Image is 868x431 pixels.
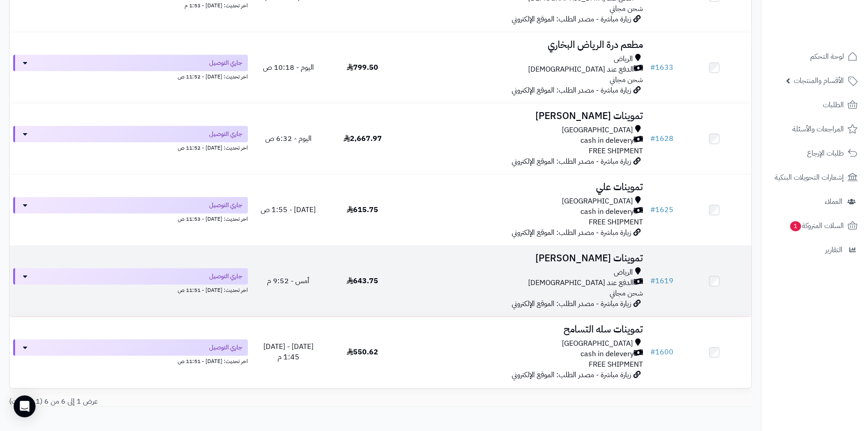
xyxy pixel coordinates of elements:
a: العملاء [767,191,863,213]
span: جاري التوصيل [209,201,242,210]
h3: تموينات سله التسامح [403,324,643,335]
span: شحن مجاني [610,288,643,299]
a: المراجعات والأسئلة [767,118,863,140]
a: #1633 [650,62,673,73]
span: جاري التوصيل [209,272,242,281]
span: [GEOGRAPHIC_DATA] [562,125,633,135]
span: الأقسام والمنتجات [794,74,844,87]
span: # [650,347,655,358]
h3: تموينات [PERSON_NAME] [403,111,643,121]
span: 2,667.97 [344,133,382,144]
div: اخر تحديث: [DATE] - 11:52 ص [13,142,248,152]
h3: تموينات [PERSON_NAME] [403,253,643,264]
span: 615.75 [347,204,378,215]
div: اخر تحديث: [DATE] - 11:51 ص [13,356,248,365]
span: اليوم - 6:32 ص [265,133,312,144]
div: اخر تحديث: [DATE] - 11:51 ص [13,285,248,294]
a: #1619 [650,275,673,286]
a: السلات المتروكة1 [767,215,863,237]
div: عرض 1 إلى 6 من 6 (1 صفحات) [2,396,380,407]
span: زيارة مباشرة - مصدر الطلب: الموقع الإلكتروني [512,369,631,380]
span: cash in delevery [580,135,634,146]
span: اليوم - 10:18 ص [263,62,314,73]
span: الرياض [614,54,633,64]
span: زيارة مباشرة - مصدر الطلب: الموقع الإلكتروني [512,227,631,238]
span: شحن مجاني [610,3,643,14]
span: 550.62 [347,347,378,358]
span: [DATE] - 1:55 ص [261,204,316,215]
span: الرياض [614,267,633,278]
span: # [650,275,655,286]
span: إشعارات التحويلات البنكية [775,171,844,184]
span: جاري التوصيل [209,343,242,352]
span: [GEOGRAPHIC_DATA] [562,338,633,349]
span: الدفع عند [DEMOGRAPHIC_DATA] [528,64,634,75]
div: Open Intercom Messenger [14,395,36,417]
span: شحن مجاني [610,74,643,85]
div: اخر تحديث: [DATE] - 11:52 ص [13,71,248,81]
span: 1 [790,221,801,231]
span: FREE SHIPMENT [589,217,643,228]
span: FREE SHIPMENT [589,145,643,156]
span: جاري التوصيل [209,58,242,68]
h3: تموينات علي [403,182,643,192]
a: الطلبات [767,94,863,116]
span: السلات المتروكة [789,219,844,232]
span: زيارة مباشرة - مصدر الطلب: الموقع الإلكتروني [512,85,631,96]
span: زيارة مباشرة - مصدر الطلب: الموقع الإلكتروني [512,14,631,25]
a: إشعارات التحويلات البنكية [767,166,863,188]
div: اخر تحديث: [DATE] - 11:53 ص [13,213,248,223]
span: 643.75 [347,275,378,286]
a: طلبات الإرجاع [767,142,863,164]
span: المراجعات والأسئلة [792,123,844,135]
span: # [650,133,655,144]
span: # [650,204,655,215]
a: #1625 [650,204,673,215]
span: cash in delevery [580,349,634,359]
span: طلبات الإرجاع [807,147,844,160]
a: #1628 [650,133,673,144]
span: [GEOGRAPHIC_DATA] [562,196,633,207]
a: لوحة التحكم [767,46,863,68]
span: التقارير [825,244,842,256]
span: [DATE] - [DATE] 1:45 م [263,341,313,363]
span: أمس - 9:52 م [267,275,309,286]
a: #1600 [650,347,673,358]
span: cash in delevery [580,207,634,217]
span: الطلبات [823,99,844,111]
span: 799.50 [347,62,378,73]
span: زيارة مباشرة - مصدر الطلب: الموقع الإلكتروني [512,156,631,167]
h3: مطعم درة الرياض البخاري [403,40,643,50]
span: لوحة التحكم [810,50,844,63]
span: زيارة مباشرة - مصدر الطلب: الموقع الإلكتروني [512,298,631,309]
a: التقارير [767,239,863,261]
span: جاري التوصيل [209,130,242,139]
span: العملاء [825,195,842,208]
span: # [650,62,655,73]
span: FREE SHIPMENT [589,359,643,370]
span: الدفع عند [DEMOGRAPHIC_DATA] [528,278,634,288]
